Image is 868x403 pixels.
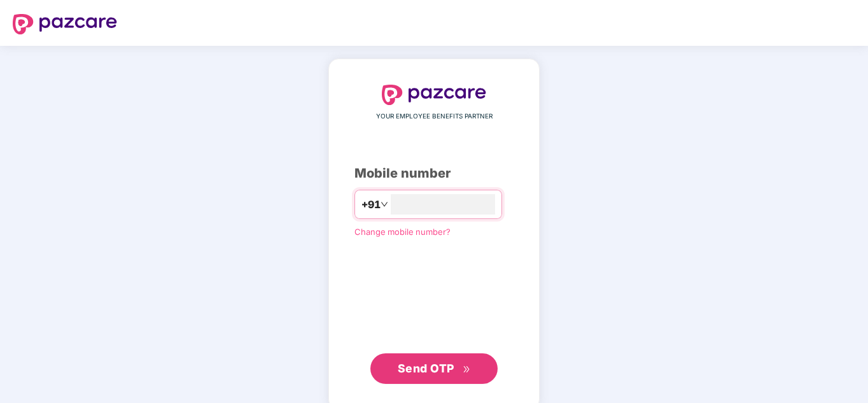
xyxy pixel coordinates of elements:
span: Send OTP [398,362,454,375]
button: Send OTPdouble-right [370,353,498,384]
div: Mobile number [354,164,514,183]
span: down [381,201,388,208]
span: +91 [361,197,381,213]
a: Change mobile number? [354,227,451,237]
img: logo [13,14,117,34]
span: double-right [463,365,471,374]
span: YOUR EMPLOYEE BENEFITS PARTNER [376,111,493,122]
img: logo [382,85,486,105]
